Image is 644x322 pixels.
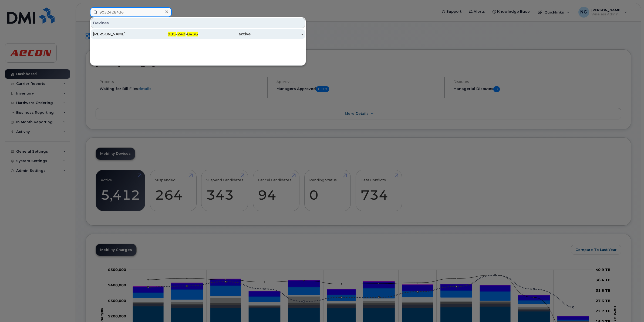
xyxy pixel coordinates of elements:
[198,31,251,37] div: active
[251,31,303,37] div: -
[187,32,198,36] span: 8436
[93,31,146,37] div: [PERSON_NAME]
[168,32,176,36] span: 905
[146,31,198,37] div: - -
[177,32,186,36] span: 242
[91,18,305,28] div: Devices
[91,29,305,39] a: [PERSON_NAME]905-242-8436active-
